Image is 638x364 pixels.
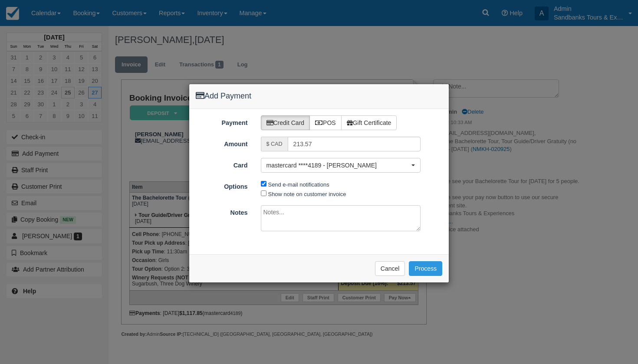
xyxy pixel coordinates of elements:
[309,115,342,130] label: POS
[268,191,346,197] label: Show note on customer invoice
[261,115,310,130] label: Credit Card
[261,158,421,173] button: mastercard ****4189 - [PERSON_NAME]
[375,261,405,276] button: Cancel
[189,158,254,170] label: Card
[266,161,410,170] span: mastercard ****4189 - [PERSON_NAME]
[196,91,442,102] h4: Add Payment
[268,181,329,188] label: Send e-mail notifications
[341,115,397,130] label: Gift Certificate
[189,115,254,128] label: Payment
[189,205,254,217] label: Notes
[409,261,442,276] button: Process
[189,137,254,149] label: Amount
[266,141,283,147] small: $ CAD
[288,137,421,151] input: Valid amount required.
[189,179,254,191] label: Options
